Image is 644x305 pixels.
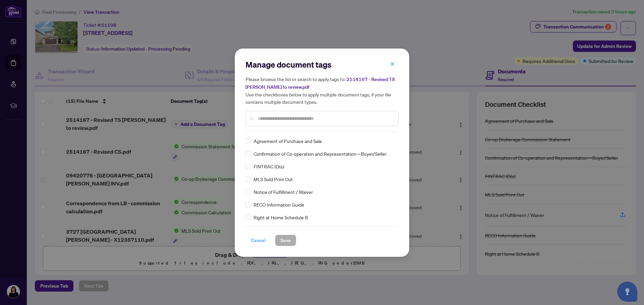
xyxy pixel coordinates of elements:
span: close [390,62,395,66]
button: Cancel [246,235,271,246]
span: 2514167 - Revised TS [PERSON_NAME] to review.pdf [246,76,395,90]
button: Save [275,235,296,246]
span: MLS Sold Print Out [254,175,293,183]
span: Agreement of Purchase and Sale [254,137,322,145]
span: Right at Home Schedule B [254,214,308,221]
span: Notice of Fulfillment / Waiver [254,188,313,196]
h2: Manage document tags [246,59,398,70]
span: FINTRAC ID(s) [254,163,284,170]
button: Open asap [617,282,637,302]
span: RECO Information Guide [254,201,304,208]
span: Cancel [251,235,266,246]
h5: Please browse the list or search to apply tags to: Use the checkboxes below to apply multiple doc... [246,75,398,105]
span: Confirmation of Co-operation and Representation—Buyer/Seller [254,150,387,157]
